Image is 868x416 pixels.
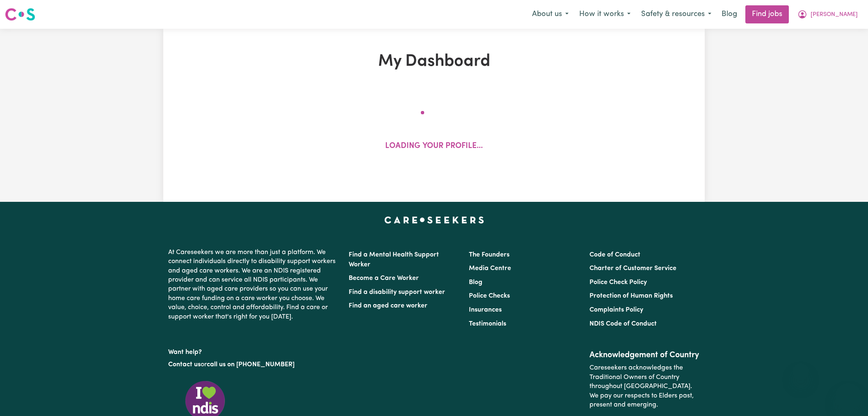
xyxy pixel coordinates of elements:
[589,360,700,413] p: Careseekers acknowledges the Traditional Owners of Country throughout [GEOGRAPHIC_DATA]. We pay o...
[258,52,610,72] h1: My Dashboard
[589,321,657,327] a: NDIS Code of Conduct
[469,321,506,327] a: Testimonials
[207,361,295,368] a: call us on [PHONE_NUMBER]
[384,217,484,223] a: Careseekers home page
[636,6,717,23] button: Safety & resources
[349,275,419,282] a: Become a Care Worker
[835,383,861,409] iframe: Button to launch messaging window
[5,7,35,22] img: Careseekers logo
[168,357,339,372] p: or
[469,252,509,258] a: The Founders
[168,344,339,357] p: Want help?
[574,6,636,23] button: How it works
[168,245,339,325] p: At Careseekers we are more than just a platform. We connect individuals directly to disability su...
[589,307,643,313] a: Complaints Policy
[168,361,201,368] a: Contact us
[589,350,700,360] h2: Acknowledgement of Country
[589,252,640,258] a: Code of Conduct
[469,307,502,313] a: Insurances
[589,279,647,286] a: Police Check Policy
[745,5,789,23] a: Find jobs
[589,265,676,272] a: Charter of Customer Service
[349,289,445,296] a: Find a disability support worker
[469,265,511,272] a: Media Centre
[469,279,482,286] a: Blog
[349,303,427,309] a: Find an aged care worker
[385,141,483,153] p: Loading your profile...
[793,363,809,380] iframe: Close message
[469,293,510,299] a: Police Checks
[792,6,863,23] button: My Account
[349,252,439,268] a: Find a Mental Health Support Worker
[5,5,35,24] a: Careseekers logo
[589,293,673,299] a: Protection of Human Rights
[717,5,742,23] a: Blog
[811,10,858,19] span: [PERSON_NAME]
[527,6,574,23] button: About us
